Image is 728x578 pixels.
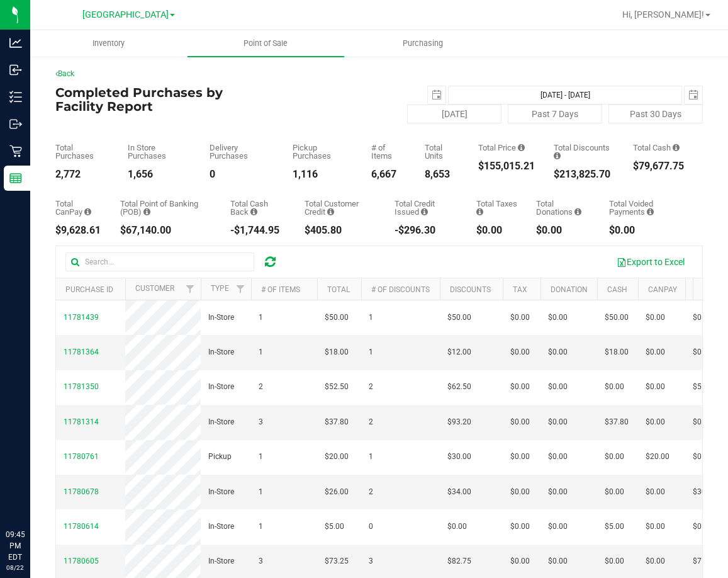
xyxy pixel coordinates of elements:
inline-svg: Inbound [9,64,22,76]
span: $0.00 [510,555,530,567]
div: $405.80 [305,225,376,235]
span: Pickup [208,451,232,463]
span: In-Store [208,521,234,533]
span: In-Store [208,312,234,324]
div: Total Cash Back [230,200,286,216]
span: 11780761 [64,452,99,461]
span: 1 [259,451,263,463]
span: 3 [259,416,263,428]
span: $0.00 [548,381,568,393]
span: In-Store [208,486,234,498]
span: 1 [259,521,263,533]
span: $5.00 [605,521,624,533]
div: Total Taxes [476,200,518,216]
i: Sum of the successful, non-voided CanPay payment transactions for all purchases in the date range. [84,208,91,216]
span: 11781350 [64,382,99,391]
inline-svg: Outbound [9,118,22,130]
a: # of Items [261,285,300,294]
div: 1,116 [293,169,353,179]
span: Inventory [76,38,142,49]
div: $0.00 [536,225,590,235]
span: Purchasing [386,38,460,49]
span: $12.00 [447,346,471,358]
i: Sum of the successful, non-voided cash payment transactions for all purchases in the date range. ... [673,144,680,152]
span: 0 [369,521,373,533]
span: 3 [369,555,373,567]
span: $0.00 [548,451,568,463]
div: Delivery Purchases [210,144,273,160]
button: [DATE] [407,105,501,123]
span: $0.00 [605,555,624,567]
span: select [685,86,702,104]
span: Hi, [PERSON_NAME]! [622,9,704,20]
span: $0.00 [510,486,530,498]
span: $0.00 [510,381,530,393]
div: Total Discounts [554,144,614,160]
span: $0.00 [693,346,712,358]
inline-svg: Analytics [9,37,22,49]
span: $0.00 [548,312,568,324]
span: $0.00 [548,346,568,358]
span: $0.00 [510,451,530,463]
div: # of Items [371,144,406,160]
span: 2 [259,381,263,393]
div: Total Price [478,144,535,152]
span: $34.00 [447,486,471,498]
a: Purchase ID [65,285,113,294]
span: $0.00 [548,486,568,498]
button: Past 7 Days [508,105,602,123]
span: 3 [259,555,263,567]
span: $0.00 [693,451,712,463]
span: In-Store [208,381,234,393]
span: $0.00 [605,381,624,393]
span: 1 [259,312,263,324]
span: In-Store [208,416,234,428]
a: Filter [180,278,201,300]
a: Purchasing [344,30,501,57]
a: Customer [135,284,174,293]
div: Total CanPay [55,200,101,216]
span: $0.00 [646,486,665,498]
span: $0.00 [548,416,568,428]
span: $55.00 [693,381,717,393]
span: $0.00 [447,521,467,533]
span: $0.00 [510,416,530,428]
div: $67,140.00 [120,225,211,235]
span: 11781314 [64,417,99,426]
a: Tax [513,285,527,294]
div: $213,825.70 [554,169,614,179]
span: $73.25 [325,555,349,567]
span: $75.00 [693,555,717,567]
span: $0.00 [693,312,712,324]
div: Total Credit Issued [395,200,457,216]
i: Sum of the total prices of all purchases in the date range. [518,144,525,152]
span: 11780678 [64,487,99,496]
i: Sum of all voided payment transaction amounts, excluding tips and transaction fees, for all purch... [647,208,654,216]
span: $37.80 [605,416,629,428]
span: $0.00 [646,312,665,324]
span: 1 [259,486,263,498]
i: Sum of the successful, non-voided point-of-banking payment transactions, both via payment termina... [143,208,150,216]
a: Donation [551,285,588,294]
span: $18.00 [325,346,349,358]
span: $26.00 [325,486,349,498]
span: $0.00 [510,346,530,358]
a: Total [327,285,350,294]
inline-svg: Reports [9,172,22,184]
inline-svg: Retail [9,145,22,157]
span: $0.00 [605,486,624,498]
span: 11780605 [64,557,99,565]
a: Type [211,284,229,293]
a: CanPay [648,285,677,294]
span: $50.00 [447,312,471,324]
i: Sum of all round-up-to-next-dollar total price adjustments for all purchases in the date range. [574,208,581,216]
div: 6,667 [371,169,406,179]
span: 1 [259,346,263,358]
div: Total Point of Banking (POB) [120,200,211,216]
span: 1 [369,312,373,324]
i: Sum of all account credit issued for all refunds from returned purchases in the date range. [421,208,428,216]
span: 2 [369,486,373,498]
span: select [428,86,445,104]
span: [GEOGRAPHIC_DATA] [82,9,169,20]
span: 1 [369,346,373,358]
